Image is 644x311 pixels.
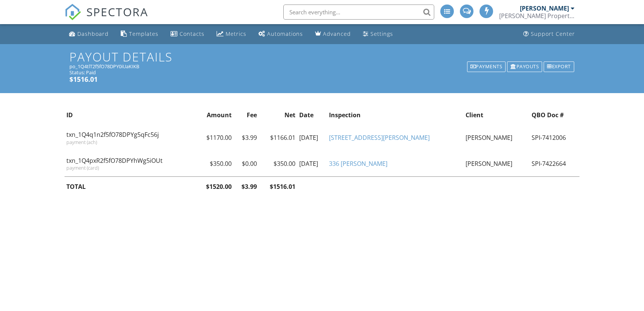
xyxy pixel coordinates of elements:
[297,105,327,125] th: Date
[234,177,259,197] th: $3.99
[530,151,579,177] td: SPI-7422664
[329,159,387,168] a: 336 [PERSON_NAME]
[234,151,259,177] td: $0.00
[259,125,297,150] td: $1166.01
[168,27,207,41] a: Contacts
[69,63,575,69] div: po_1Q4tlT2f5fO78DPY0iUaKIKB
[267,30,303,37] div: Automations
[329,133,430,142] a: [STREET_ADDRESS][PERSON_NAME]
[77,30,109,37] div: Dashboard
[507,61,542,72] div: Payouts
[118,27,161,41] a: Templates
[360,27,396,41] a: Settings
[86,4,148,20] span: SPECTORA
[69,75,575,83] h5: $1516.01
[467,61,506,72] div: Payments
[297,125,327,150] td: [DATE]
[466,61,507,73] a: Payments
[543,61,575,73] a: Export
[323,30,351,37] div: Advanced
[65,151,195,177] td: txn_1Q4pxR2f5fO78DPYhWg5iOUt
[226,30,246,37] div: Metrics
[195,125,234,150] td: $1170.00
[531,30,575,37] div: Support Center
[464,125,530,150] td: [PERSON_NAME]
[195,105,234,125] th: Amount
[129,30,158,37] div: Templates
[65,10,148,26] a: SPECTORA
[530,105,579,125] th: QBO Doc #
[66,165,194,171] div: payment (card)
[312,27,354,41] a: Advanced
[283,5,434,20] input: Search everything...
[464,151,530,177] td: [PERSON_NAME]
[259,177,297,197] th: $1516.01
[370,30,393,37] div: Settings
[520,5,569,12] div: [PERSON_NAME]
[66,27,112,41] a: Dashboard
[255,27,306,41] a: Automations (Advanced)
[327,105,464,125] th: Inspection
[195,177,234,197] th: $1520.00
[214,27,249,41] a: Metrics
[180,30,204,37] div: Contacts
[69,50,575,63] h1: Payout Details
[530,125,579,150] td: SPI-7412006
[520,27,578,41] a: Support Center
[69,69,575,75] div: Status: Paid
[65,105,195,125] th: ID
[464,105,530,125] th: Client
[234,125,259,150] td: $3.99
[506,61,543,73] a: Payouts
[234,105,259,125] th: Fee
[65,177,195,197] th: TOTAL
[297,151,327,177] td: [DATE]
[544,61,574,72] div: Export
[259,105,297,125] th: Net
[259,151,297,177] td: $350.00
[195,151,234,177] td: $350.00
[499,12,575,20] div: Sheldahl Property Inspections
[65,125,195,150] td: txn_1Q4q1n2f5fO78DPYg5qFc56j
[66,139,194,145] div: payment (ach)
[65,4,81,20] img: The Best Home Inspection Software - Spectora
